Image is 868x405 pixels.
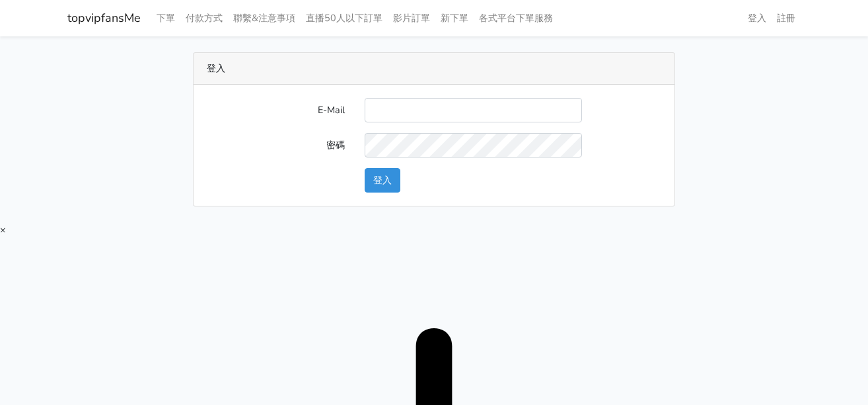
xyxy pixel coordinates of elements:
[228,5,301,31] a: 聯繫&注意事項
[435,5,474,31] a: 新下單
[67,5,141,31] a: topvipfansMe
[388,5,435,31] a: 影片訂單
[301,5,388,31] a: 直播50人以下訂單
[742,5,772,31] a: 登入
[194,53,674,85] div: 登入
[197,98,355,122] label: E-Mail
[151,5,180,31] a: 下單
[772,5,801,31] a: 註冊
[474,5,558,31] a: 各式平台下單服務
[365,168,400,193] button: 登入
[180,5,228,31] a: 付款方式
[197,133,355,157] label: 密碼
